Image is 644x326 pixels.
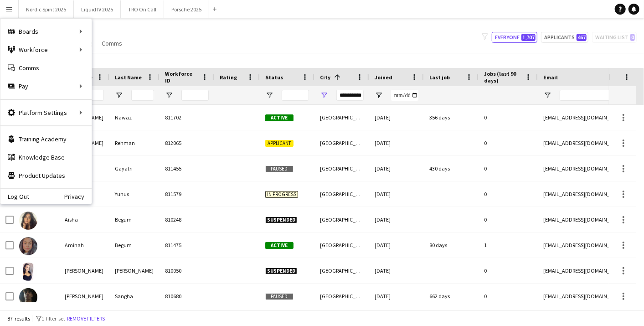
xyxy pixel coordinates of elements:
[19,0,74,18] button: Nordic Spirit 2025
[160,130,214,155] div: 812065
[320,91,328,99] button: Open Filter Menu
[64,193,92,200] a: Privacy
[369,181,424,207] div: [DATE]
[160,156,214,181] div: 811455
[577,34,587,41] span: 467
[65,314,107,324] button: Remove filters
[541,32,588,43] button: Applicants467
[424,156,479,181] div: 430 days
[424,105,479,130] div: 356 days
[19,237,37,255] img: Aminah Begum
[160,233,214,258] div: 811475
[314,284,369,309] div: [GEOGRAPHIC_DATA]
[0,148,92,166] a: Knowledge Base
[109,207,160,232] div: Begum
[115,91,123,99] button: Open Filter Menu
[109,156,160,181] div: Gayatri
[479,284,538,309] div: 0
[479,207,538,232] div: 0
[265,140,294,147] span: Applicant
[0,166,92,185] a: Product Updates
[0,130,92,148] a: Training Academy
[109,233,160,258] div: Begum
[160,181,214,207] div: 811579
[314,258,369,283] div: [GEOGRAPHIC_DATA]
[369,258,424,283] div: [DATE]
[160,207,214,232] div: 810248
[102,39,122,47] span: Comms
[0,103,92,122] div: Platform Settings
[543,74,558,81] span: Email
[41,315,65,322] span: 1 filter set
[479,156,538,181] div: 0
[320,74,330,81] span: City
[424,284,479,309] div: 662 days
[282,90,309,101] input: Status Filter Input
[265,91,273,99] button: Open Filter Menu
[160,105,214,130] div: 811702
[109,130,160,155] div: Rehman
[314,207,369,232] div: [GEOGRAPHIC_DATA]
[391,90,418,101] input: Joined Filter Input
[492,32,537,43] button: Everyone1,707
[314,156,369,181] div: [GEOGRAPHIC_DATA]
[81,90,104,101] input: First Name Filter Input
[0,22,92,41] div: Boards
[369,105,424,130] div: [DATE]
[0,41,92,59] div: Workforce
[265,191,298,198] span: In progress
[369,130,424,155] div: [DATE]
[479,105,538,130] div: 0
[369,284,424,309] div: [DATE]
[74,0,121,18] button: Liquid IV 2025
[265,74,283,81] span: Status
[479,130,538,155] div: 0
[265,268,297,274] span: Suspended
[429,74,450,81] span: Last job
[369,156,424,181] div: [DATE]
[98,37,126,49] a: Comms
[19,263,37,281] img: Angelina Constantinou
[314,233,369,258] div: [GEOGRAPHIC_DATA]
[121,0,164,18] button: TRO On Call
[424,233,479,258] div: 80 days
[19,212,37,230] img: Aisha Begum
[109,181,160,207] div: Yunus
[484,70,521,84] span: Jobs (last 90 days)
[160,258,214,283] div: 810050
[479,258,538,283] div: 0
[160,284,214,309] div: 810680
[314,181,369,207] div: [GEOGRAPHIC_DATA]
[0,193,29,200] a: Log Out
[0,59,92,77] a: Comms
[59,284,109,309] div: [PERSON_NAME]
[59,207,109,232] div: Aisha
[115,74,142,81] span: Last Name
[165,91,173,99] button: Open Filter Menu
[314,105,369,130] div: [GEOGRAPHIC_DATA]
[375,74,392,81] span: Joined
[314,130,369,155] div: [GEOGRAPHIC_DATA]
[109,258,160,283] div: [PERSON_NAME]
[265,166,294,172] span: Paused
[375,91,383,99] button: Open Filter Menu
[336,90,364,101] input: City Filter Input
[265,242,294,249] span: Active
[265,114,294,121] span: Active
[0,77,92,95] div: Pay
[109,284,160,309] div: Sangha
[181,90,209,101] input: Workforce ID Filter Input
[220,74,237,81] span: Rating
[369,233,424,258] div: [DATE]
[164,0,209,18] button: Porsche 2025
[59,233,109,258] div: Aminah
[369,207,424,232] div: [DATE]
[265,217,297,223] span: Suspended
[109,105,160,130] div: Nawaz
[521,34,536,41] span: 1,707
[165,70,198,84] span: Workforce ID
[265,293,294,300] span: Paused
[19,288,37,306] img: Arvind Sangha
[131,90,154,101] input: Last Name Filter Input
[479,181,538,207] div: 0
